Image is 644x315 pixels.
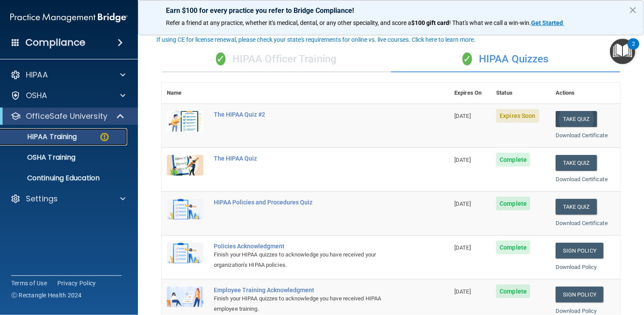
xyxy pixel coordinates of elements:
span: Complete [496,241,530,254]
p: Continuing Education [6,174,123,182]
div: Finish your HIPAA quizzes to acknowledge you have received your organization’s HIPAA policies. [214,250,406,270]
button: If using CE for license renewal, please check your state's requirements for online vs. live cours... [155,35,477,44]
strong: $100 gift card [411,19,449,26]
div: Employee Training Acknowledgment [214,287,406,293]
a: Privacy Policy [57,279,96,287]
span: ! That's what we call a win-win. [449,19,531,26]
div: HIPAA Officer Training [162,46,391,72]
div: HIPAA Policies and Procedures Quiz [214,199,406,206]
a: OfficeSafe University [10,111,125,121]
a: Sign Policy [556,287,603,303]
div: 2 [632,44,635,55]
span: Complete [496,197,530,210]
div: If using CE for license renewal, please check your state's requirements for online vs. live cours... [156,37,475,43]
div: Policies Acknowledgment [214,243,406,250]
a: Download Certificate [556,220,608,226]
img: PMB logo [10,9,128,26]
a: Settings [10,194,125,204]
a: Download Certificate [556,132,608,139]
p: HIPAA Training [6,133,77,141]
span: Complete [496,284,530,298]
span: [DATE] [454,201,471,207]
th: Actions [550,83,620,104]
button: Close [629,3,637,17]
p: OfficeSafe University [26,111,107,121]
th: Name [162,83,209,104]
th: Status [491,83,550,104]
a: Terms of Use [11,279,47,287]
button: Take Quiz [556,199,597,215]
span: [DATE] [454,113,471,119]
p: Earn $100 for every practice you refer to Bridge Compliance! [166,6,616,15]
strong: Get Started [531,19,563,26]
button: Open Resource Center, 2 new notifications [610,39,635,64]
span: Complete [496,153,530,167]
span: [DATE] [454,288,471,295]
button: Take Quiz [556,111,597,127]
h4: Compliance [25,37,85,49]
div: HIPAA Quizzes [391,46,620,72]
a: Download Policy [556,264,597,270]
button: Take Quiz [556,155,597,171]
p: Settings [26,194,58,204]
p: OSHA [26,90,47,101]
a: OSHA [10,90,125,101]
span: Expires Soon [496,109,539,123]
p: HIPAA [26,70,48,80]
span: Ⓒ Rectangle Health 2024 [11,291,82,300]
span: [DATE] [454,244,471,251]
div: The HIPAA Quiz #2 [214,111,406,118]
th: Expires On [449,83,491,104]
p: OSHA Training [6,153,75,162]
span: ✓ [463,52,472,65]
img: warning-circle.0cc9ac19.png [99,132,110,142]
a: Get Started [531,19,564,26]
a: HIPAA [10,70,125,80]
a: Download Policy [556,308,597,314]
div: The HIPAA Quiz [214,155,406,162]
a: Download Certificate [556,176,608,182]
span: Refer a friend at any practice, whether it's medical, dental, or any other speciality, and score a [166,19,411,26]
div: Finish your HIPAA quizzes to acknowledge you have received HIPAA employee training. [214,293,406,314]
a: Sign Policy [556,243,603,259]
span: ✓ [216,52,225,65]
span: [DATE] [454,157,471,163]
